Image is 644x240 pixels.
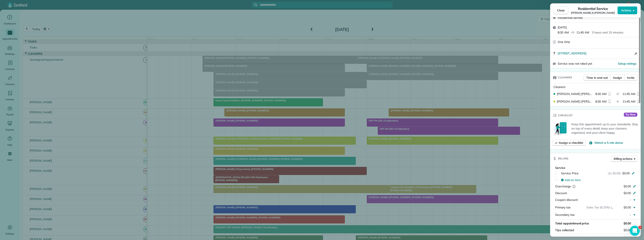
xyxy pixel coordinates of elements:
span: Residential service [558,16,583,20]
span: Close [557,8,565,12]
span: [PERSON_NAME] [PERSON_NAME] [557,92,594,96]
span: 1 [638,226,642,229]
span: [PERSON_NAME] & [PERSON_NAME] [571,11,615,15]
span: One time [558,40,570,44]
span: $0.00 [624,205,631,209]
span: Time in and out [586,76,608,80]
span: Checklist [558,113,573,117]
span: Assign [613,76,622,80]
span: Service Price [561,171,579,175]
span: Service was not rated yet [558,61,592,66]
span: Tips collected [555,228,574,232]
span: Total appointment price [555,221,589,225]
button: Open access information [633,51,638,56]
span: - [630,198,631,202]
span: $0.00 [622,171,630,175]
span: $0.00 [624,228,631,232]
div: Overcharge [555,184,592,188]
span: $0.00 [624,184,631,188]
span: Residential Service [578,6,608,11]
span: Try Now [624,113,637,117]
span: Cleaners [558,75,572,80]
span: Service [555,166,565,170]
a: [STREET_ADDRESS] [558,51,633,55]
button: Service Price(1x $0.00)$0.00 [558,170,637,177]
span: Invite [627,76,635,80]
span: [DATE] [558,25,567,29]
span: Assign a checklist [559,141,583,145]
span: Watch a 5 min demo [594,141,623,145]
span: Billing actions [614,157,632,161]
button: Watch a 5 min demo [589,141,623,145]
span: 11:45 AM [623,99,635,104]
span: [PERSON_NAME] [PERSON_NAME] [557,99,594,104]
span: (1x $0.00) [608,171,621,175]
span: - [630,213,631,217]
span: Setup ratings [618,62,637,65]
button: Assign a checklist [553,140,586,146]
button: Assign [610,75,625,81]
button: Tips collected$0.00 [553,227,637,233]
span: Coupon discount [555,198,578,202]
span: 8:30 AM [558,30,569,35]
span: Secondary tax [555,213,575,217]
span: 8:30 AM [595,92,607,96]
iframe: Intercom live chat [630,226,640,236]
p: 3 hours and 15 minutes [592,30,623,35]
span: Add an item [564,178,581,182]
button: Close [553,6,568,14]
button: Invite [624,75,637,81]
span: 11:45 AM [623,92,635,96]
span: [STREET_ADDRESS] [558,51,586,55]
span: $0.00 [624,191,631,195]
p: Keep this appointment up to your standards. Stay on top of every detail, keep your cleaners organ... [571,122,638,135]
span: Primary tax [555,205,571,209]
span: Cleaners [553,85,565,89]
span: 11:45 AM [576,30,589,35]
span: Sales Tax (8.25%) (8.25%) [586,205,621,209]
span: $0.00 [624,236,631,240]
button: Time in and out [584,75,610,81]
span: 8:30 AM [595,99,607,104]
span: Total including tip [555,236,578,240]
span: Billing [558,156,569,161]
span: Mark as paid [596,236,614,240]
span: Actions [621,8,631,12]
button: Mark as paid [596,236,614,240]
span: Discount [555,191,567,195]
button: Setup ratings [618,61,637,66]
span: $0.00 [624,221,631,225]
button: Add an item [558,177,637,183]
